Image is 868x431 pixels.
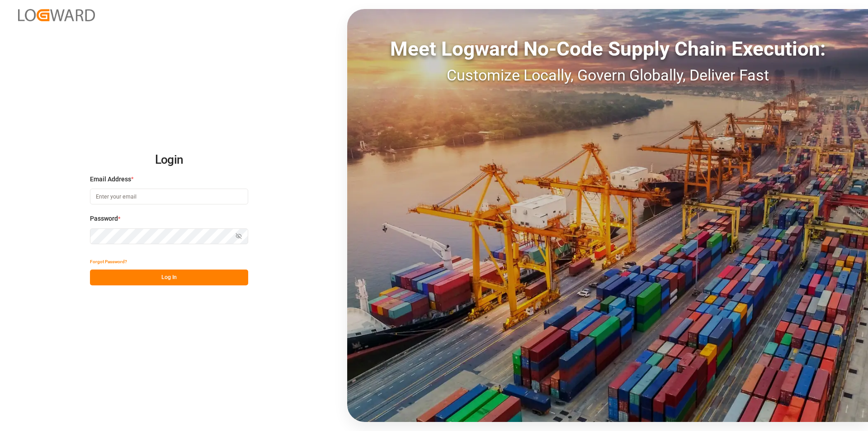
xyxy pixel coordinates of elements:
[347,34,868,64] div: Meet Logward No-Code Supply Chain Execution:
[18,9,95,21] img: Logward_new_orange.png
[90,175,131,184] span: Email Address
[347,64,868,87] div: Customize Locally, Govern Globally, Deliver Fast
[90,270,248,285] button: Log In
[90,189,248,204] input: Enter your email
[90,254,127,270] button: Forgot Password?
[90,214,118,223] span: Password
[90,146,248,175] h2: Login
